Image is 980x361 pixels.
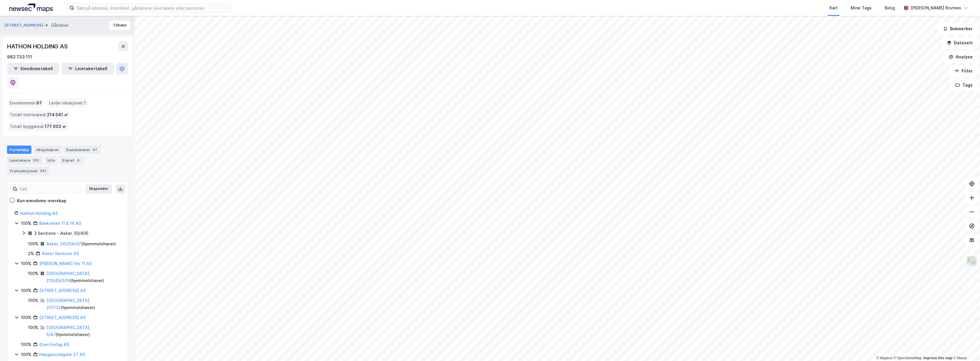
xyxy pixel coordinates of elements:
[7,53,32,60] div: 982 733 111
[7,110,70,119] div: Totalt tomteareal :
[21,260,31,267] div: 100%
[39,168,47,174] div: 841
[20,211,58,216] a: Hathon Holding AS
[21,351,31,358] div: 100%
[938,23,978,35] button: Bokmerker
[47,111,68,118] span: 214 541 ㎡
[7,167,50,175] div: Transaksjoner
[7,156,43,164] div: Leietakere
[47,98,88,108] div: Leide lokasjoner :
[942,37,978,49] button: Datasett
[45,156,57,164] div: Info
[28,324,38,331] div: 100%
[21,220,31,227] div: 100%
[64,146,101,154] div: Eiendommer
[34,146,61,154] div: Aksjonærer
[46,297,121,311] div: ( hjemmelshaver )
[21,287,31,294] div: 100%
[39,352,85,357] a: Haugesundgate 27 AS
[17,185,82,193] input: Søk
[34,230,88,237] div: 3 Sections - Asker, 50/405
[39,221,81,226] a: Bankveien 11 & 14 AS
[62,63,114,75] button: Leietakertabell
[39,288,86,293] a: [STREET_ADDRESS] AS
[21,314,31,321] div: 100%
[951,333,980,361] iframe: Chat Widget
[851,4,872,11] div: Mine Tags
[51,22,69,29] div: Gårdeier
[7,42,69,51] div: HATHON HOLDING AS
[39,261,92,266] a: [PERSON_NAME] Vei 11 AS
[876,356,892,360] a: Mapbox
[46,298,90,310] a: [GEOGRAPHIC_DATA], 207/32
[911,4,961,11] div: [PERSON_NAME] Krutnes
[46,241,82,246] a: Asker, 50/254/0/1
[109,21,130,30] button: Tilbake
[966,256,977,267] img: Z
[893,356,922,360] a: OpenStreetMap
[885,4,895,11] div: Bolig
[46,324,121,338] div: ( hjemmelshaver )
[36,99,42,107] span: 67
[39,315,86,320] a: [STREET_ADDRESS] AS
[46,270,121,284] div: ( hjemmelshaver )
[45,123,66,130] span: 177 002 ㎡
[92,147,98,153] div: 67
[28,270,38,277] div: 100%
[28,250,34,257] div: 2%
[85,184,112,194] button: Ekspander
[28,297,38,304] div: 100%
[39,342,69,347] a: Gren Forlag AS
[7,98,44,108] div: Eiendommer :
[46,271,90,283] a: [GEOGRAPHIC_DATA], 213/45/0/16
[21,341,31,348] div: 100%
[31,157,40,163] div: 220
[74,4,231,12] input: Søk på adresse, matrikkel, gårdeiere, leietakere eller personer
[84,99,86,107] span: 1
[949,65,978,77] button: Filter
[75,157,81,163] div: 6
[46,240,116,247] div: ( hjemmelshaver )
[7,146,31,154] div: Portefølje
[60,156,84,164] div: Styret
[950,79,978,91] button: Tags
[923,356,952,360] a: Improve this map
[7,122,69,131] div: Totalt byggareal :
[944,51,978,63] button: Analyse
[9,4,53,12] img: logo.a4113a55bc3d86da70a041830d287a7e.svg
[17,197,66,204] div: Kun eiendoms-eierskap
[28,240,38,247] div: 100%
[5,22,44,28] button: [STREET_ADDRESS]
[46,325,90,337] a: [GEOGRAPHIC_DATA], 5/47
[829,4,838,11] div: Kart
[951,333,980,361] div: Kontrollprogram for chat
[42,251,79,256] a: Asker Sentrum AS
[7,63,59,75] button: Eiendomstabell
